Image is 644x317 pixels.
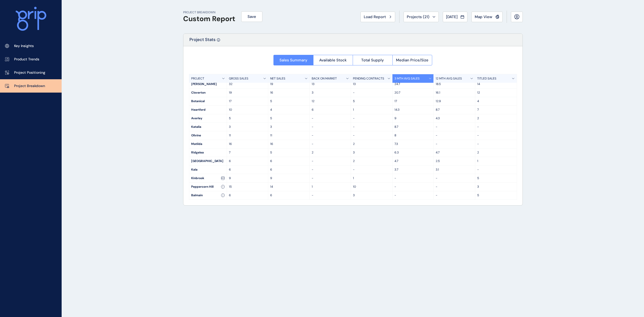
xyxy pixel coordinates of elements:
p: 13 [353,82,390,86]
p: 5 [229,116,266,121]
p: 12 [477,91,515,95]
p: 6.3 [394,150,432,155]
p: 6 [229,159,266,163]
span: Save [248,14,256,19]
span: Median Price/Size [396,58,428,63]
p: - [353,116,390,121]
button: Available Stock [313,55,353,65]
p: 17 [394,99,432,103]
p: NET SALES [270,76,285,81]
span: Available Stock [319,58,347,63]
p: - [312,168,349,172]
p: 6 [270,193,307,197]
button: Map View [471,12,503,22]
p: - [312,159,349,163]
p: 19 [229,91,266,95]
div: [PERSON_NAME] [189,80,227,88]
p: Key Insights [14,44,34,49]
p: 5 [270,116,307,121]
p: 32 [229,82,266,86]
span: [DATE] [446,14,458,19]
p: 16.1 [436,91,473,95]
p: 3 [312,91,349,95]
p: PENDING CONTRACTS [353,76,384,81]
p: 6 [270,168,307,172]
p: - [436,176,473,180]
p: 3 [353,150,390,155]
p: 12.9 [436,99,473,103]
button: Median Price/Size [392,55,432,65]
p: TITLED SALES [477,76,496,81]
p: 12 MTH AVG SALES [436,76,462,81]
p: 2 [353,159,390,163]
p: - [436,193,473,197]
p: BACK ON MARKET [312,76,337,81]
p: 7 [477,108,515,112]
p: 5 [353,99,390,103]
p: 10 [229,108,266,112]
p: - [394,193,432,197]
p: 6 [312,108,349,112]
p: GROSS SALES [229,76,248,81]
p: 14.3 [394,108,432,112]
p: - [353,91,390,95]
p: 2.5 [436,159,473,163]
p: 3 [353,193,390,197]
p: - [353,133,390,138]
p: Project Breakdown [14,84,45,89]
p: - [394,185,432,189]
p: 2 [477,116,515,121]
p: 4.3 [436,116,473,121]
p: 3.1 [436,168,473,172]
p: - [477,142,515,146]
p: 5 [270,99,307,103]
p: 5 [477,193,515,197]
p: 7 [229,150,266,155]
div: Kinbrook [189,174,227,182]
p: 10 [353,185,390,189]
p: - [436,125,473,129]
p: Project Positioning [14,70,45,75]
p: - [477,133,515,138]
p: 3 [477,185,515,189]
p: 4.7 [436,150,473,155]
p: 8.7 [436,108,473,112]
p: 5 [477,176,515,180]
p: 24.7 [394,82,432,86]
p: 16 [229,142,266,146]
p: 11 [229,133,266,138]
p: 3.7 [394,168,432,172]
p: 19 [270,82,307,86]
p: 4 [477,99,515,103]
p: 16 [270,91,307,95]
p: 1 [312,185,349,189]
p: - [312,116,349,121]
span: Load Report [364,14,386,19]
span: Sales Summary [279,58,307,63]
p: - [477,168,515,172]
p: 7.3 [394,142,432,146]
p: 5 [270,150,307,155]
span: Total Supply [361,58,384,63]
p: 14 [270,185,307,189]
p: PROJECT [191,76,204,81]
p: PROJECT BREAKDOWN [183,10,235,15]
div: Botanical [189,97,227,105]
p: 6 [229,168,266,172]
p: - [394,176,432,180]
p: Product Trends [14,57,39,62]
p: - [477,125,515,129]
div: Olivine [189,131,227,140]
p: 8.7 [394,125,432,129]
p: 6 [270,159,307,163]
p: - [436,185,473,189]
button: Sales Summary [273,55,313,65]
p: 13 [312,82,349,86]
p: 1 [353,176,390,180]
p: - [436,142,473,146]
div: Cloverton [189,89,227,97]
p: - [312,133,349,138]
p: 1 [353,108,390,112]
p: 20.7 [394,91,432,95]
p: 4 [270,108,307,112]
